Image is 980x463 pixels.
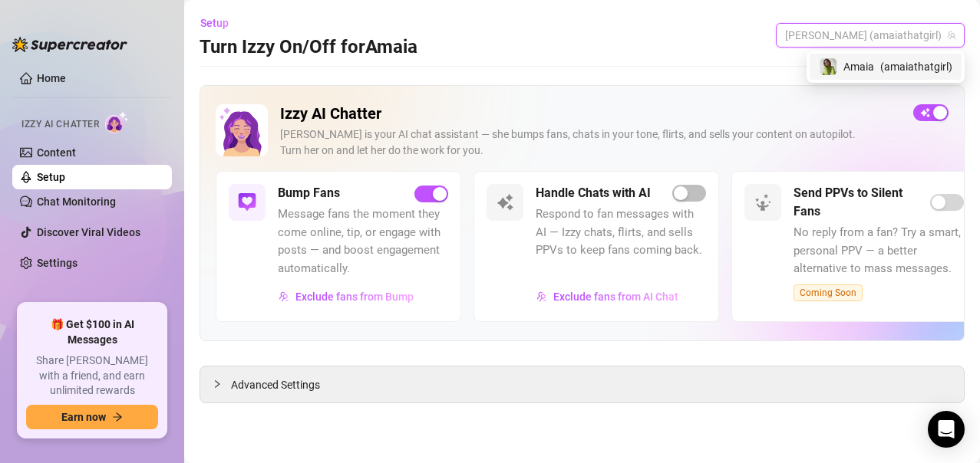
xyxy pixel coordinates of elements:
span: Message fans the moment they come online, tip, or engage with posts — and boost engagement automa... [278,205,448,277]
span: Amaia [843,58,874,75]
div: [PERSON_NAME] is your AI chat assistant — she bumps fans, chats in your tone, flirts, and sells y... [280,126,901,159]
span: Amaia (amaiathatgirl) [785,24,955,47]
a: Chat Monitoring [37,195,116,208]
span: Respond to fan messages with AI — Izzy chats, flirts, and sells PPVs to keep fans coming back. [536,205,706,260]
span: Exclude fans from AI Chat [553,291,678,303]
a: Setup [37,171,65,183]
span: Coming Soon [794,284,863,301]
h5: Send PPVs to Silent Fans [794,184,930,221]
img: svg%3e [496,193,514,212]
button: Exclude fans from AI Chat [536,284,679,309]
span: Earn now [61,411,106,423]
span: Advanced Settings [231,376,320,393]
img: svg%3e [536,291,547,302]
img: svg%3e [279,291,289,302]
button: Setup [200,11,241,35]
div: collapsed [213,376,231,392]
span: collapsed [213,379,222,389]
img: Izzy AI Chatter [216,104,268,156]
span: No reply from a fan? Try a smart, personal PPV — a better alternative to mass messages. [794,224,964,278]
span: arrow-right [112,412,123,422]
img: svg%3e [238,193,256,212]
h5: Bump Fans [278,184,340,202]
span: 🎁 Get $100 in AI Messages [26,317,158,347]
span: Izzy AI Chatter [21,117,99,132]
img: logo-BBDzfeDw.svg [12,37,127,52]
span: Share [PERSON_NAME] with a friend, and earn unlimited rewards [26,353,158,399]
a: Content [37,146,76,159]
img: AI Chatter [105,111,129,133]
span: Setup [200,17,229,29]
div: Open Intercom Messenger [928,411,965,448]
img: Amaia [820,58,836,75]
a: Discover Viral Videos [37,226,140,238]
h5: Handle Chats with AI [536,184,651,202]
h3: Turn Izzy On/Off for Amaia [200,35,417,60]
span: ( amaiathatgirl ) [880,58,952,75]
span: team [947,31,956,40]
a: Settings [37,257,78,269]
button: Exclude fans from Bump [278,284,414,309]
span: Exclude fans from Bump [295,291,414,303]
a: Home [37,72,66,84]
img: svg%3e [754,193,772,212]
h2: Izzy AI Chatter [280,104,901,123]
button: Earn nowarrow-right [26,405,158,429]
